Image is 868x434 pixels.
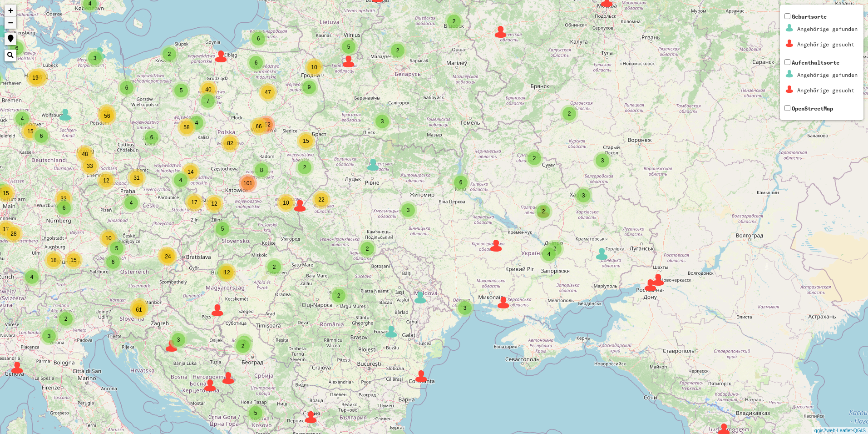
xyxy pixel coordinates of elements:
span: 10 [311,64,317,71]
span: 5 [115,245,118,252]
a: QGIS [853,428,866,433]
span: 6 [255,60,258,66]
span: 101 [243,180,252,187]
span: 15 [303,138,309,144]
span: 40 [205,86,211,93]
span: 6 [125,85,128,91]
span: 2 [396,47,399,54]
span: 2 [553,246,557,252]
span: 4 [89,0,92,7]
span: 2 [533,155,536,161]
span: 22 [318,197,324,203]
span: 15 [70,257,76,263]
span: 8 [260,167,263,173]
span: 3 [582,192,585,199]
span: 24 [165,253,171,260]
span: Aufenthaltsorte [783,59,859,99]
span: 2 [542,208,545,215]
span: 15 [3,190,9,197]
td: Angehörige gefunden [797,68,858,82]
td: Angehörige gesucht [797,37,858,52]
span: 2 [64,316,68,322]
span: 3 [464,305,467,311]
span: 28 [10,231,16,237]
span: 6 [112,259,115,265]
span: 6 [40,133,43,139]
span: Geburtsorte [783,13,859,53]
span: 10 [283,200,289,206]
span: 6 [63,205,66,211]
span: 6 [257,35,260,42]
span: 32 [60,196,66,202]
span: 48 [82,151,88,157]
span: 4 [130,200,133,206]
td: Angehörige gefunden [797,22,858,36]
span: 7 [207,98,210,104]
a: Zoom out [5,17,16,29]
span: 5 [347,44,350,50]
input: GeburtsorteAngehörige gefundenAngehörige gesucht [784,13,790,19]
span: 31 [133,175,139,181]
span: 5 [180,87,183,94]
span: 4 [547,251,551,257]
a: Leaflet [837,428,852,433]
span: 3 [48,333,51,339]
span: 4 [179,177,182,183]
span: 18 [50,257,56,263]
span: 2 [273,264,276,270]
span: 6 [15,45,19,51]
span: 2 [568,111,571,117]
span: 2 [366,246,369,252]
span: 61 [136,307,142,313]
input: AufenthaltsorteAngehörige gefundenAngehörige gesucht [784,59,790,65]
span: 66 [256,123,261,130]
span: OpenStreetMap [792,105,833,112]
span: 10 [105,235,111,242]
span: 4 [21,116,24,122]
span: 2 [168,51,171,57]
span: 12 [211,201,217,207]
span: 15 [27,128,33,135]
span: 12 [103,177,109,184]
span: 4 [30,274,34,280]
span: 33 [87,163,93,169]
span: 2 [453,18,456,25]
span: 3 [407,207,410,213]
span: 12 [224,269,230,276]
span: 9 [308,84,311,91]
img: Aufenthaltsorte_1_Angeh%C3%B6rigegesucht1.png [784,84,795,95]
span: 47 [265,89,271,96]
span: 3 [601,157,604,164]
img: Geburtsorte_2_Angeh%C3%B6rigegesucht1.png [784,38,795,49]
span: 3 [177,337,180,343]
input: OpenStreetMap [784,105,790,111]
span: 4 [195,120,198,126]
span: 2 [242,343,245,349]
img: Geburtsorte_2_Angeh%C3%B6rigegefunden0.png [784,22,795,34]
span: 17 [3,226,9,232]
a: Show me where I am [5,33,16,45]
span: 5 [221,226,224,232]
span: 82 [227,140,233,146]
span: 19 [32,75,38,81]
td: Angehörige gesucht [797,83,858,98]
a: Zoom in [5,5,16,17]
span: 3 [94,55,97,61]
span: 2 [337,293,340,299]
span: 14 [187,169,193,175]
span: 56 [104,113,110,119]
span: 6 [150,134,153,141]
span: 3 [381,118,384,125]
a: qgis2web [814,428,835,433]
span: 5 [254,410,257,416]
span: 6 [459,179,463,186]
span: 2 [303,164,306,171]
span: 58 [183,124,189,131]
img: Aufenthaltsorte_1_Angeh%C3%B6rigegefunden0.png [784,68,795,80]
span: 17 [191,199,197,206]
